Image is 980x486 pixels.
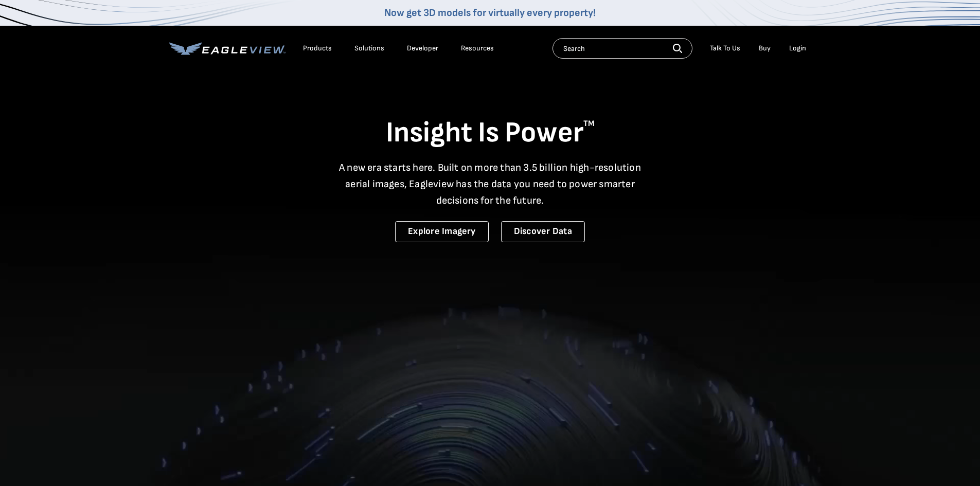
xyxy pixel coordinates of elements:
[759,44,771,53] a: Buy
[501,221,585,242] a: Discover Data
[354,44,384,53] div: Solutions
[333,159,648,209] p: A new era starts here. Built on more than 3.5 billion high-resolution aerial images, Eagleview ha...
[384,7,596,19] a: Now get 3D models for virtually every property!
[303,44,332,53] div: Products
[169,115,811,151] h1: Insight Is Power
[583,119,595,129] sup: TM
[710,44,740,53] div: Talk To Us
[553,38,692,59] input: Search
[395,221,489,242] a: Explore Imagery
[789,44,806,53] div: Login
[407,44,438,53] a: Developer
[461,44,494,53] div: Resources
